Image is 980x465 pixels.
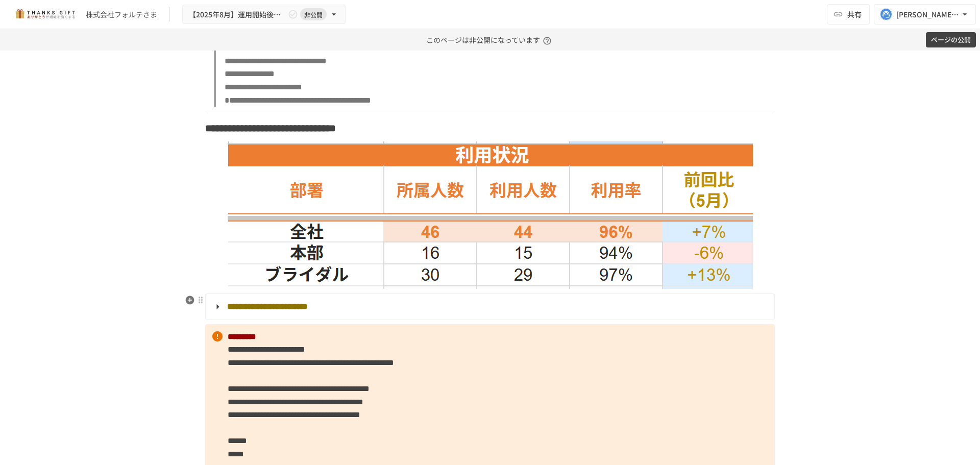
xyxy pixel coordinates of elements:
span: 共有 [847,9,862,20]
p: このページは非公開になっています [426,29,554,51]
img: d1XSIuhejKCYBYuW7rZ7TKBGgQxGdeHnzY2nSGB8BX8 [228,141,753,289]
img: mMP1OxWUAhQbsRWCurg7vIHe5HqDpP7qZo7fRoNLXQh [12,6,78,22]
button: ページの公開 [926,32,976,48]
button: 【2025年8月】運用開始後振り返りミーティング非公開 [182,5,346,25]
button: [PERSON_NAME][EMAIL_ADDRESS][DOMAIN_NAME] [874,4,976,25]
div: 株式会社フォルテさま [86,9,157,20]
button: 共有 [827,4,870,25]
span: 【2025年8月】運用開始後振り返りミーティング [189,8,286,21]
div: [PERSON_NAME][EMAIL_ADDRESS][DOMAIN_NAME] [896,8,960,21]
span: 非公開 [300,9,327,20]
